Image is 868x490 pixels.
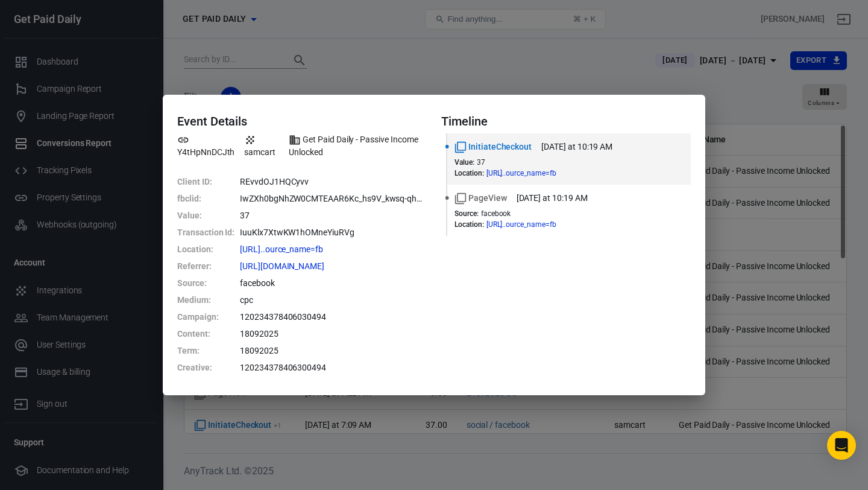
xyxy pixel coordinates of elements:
dd: 37 [240,207,427,224]
dd: 120234378406300494 [240,359,427,376]
dt: Term : [177,342,237,359]
span: https://getpaiddaily.samcart.com/products/get-paid-daily-passive-income-unlocked?fbclid=IwZXh0bgN... [240,245,345,253]
dt: Location : [177,241,237,258]
time: 2025-09-25T10:19:00+02:00 [517,192,588,205]
dd: IwZXh0bgNhZW0CMTEAAR6Kc_hs9V_kwsq-qhQ-hmKu-Oz9YZR8mvbNx05xONmHzZ18GBREE9PUzP7caw_aem_ZUJqIQlVH-2C... [240,190,427,207]
time: 2025-09-25T10:19:02+02:00 [541,141,612,153]
span: https://getpaiddaily.samcart.com/products/get-paid-daily-passive-income-unlocked?fbclid=IwZXh0bgN... [486,221,578,228]
span: Standard event name [454,192,507,205]
dt: Location : [454,169,484,177]
span: Standard event name [454,141,532,153]
span: Property [177,133,237,159]
dd: facebook [240,275,427,291]
span: facebook [481,209,511,218]
dt: Source : [177,275,237,291]
dd: https://getpaiddaily.samcart.com/products/get-paid-daily-passive-income-unlocked?fbclid=IwZXh0bgN... [240,241,427,258]
span: http://m.facebook.com/ [240,262,346,270]
span: https://getpaiddaily.samcart.com/products/get-paid-daily-passive-income-unlocked?fbclid=IwZXh0bgN... [486,170,578,177]
dt: Campaign : [177,308,237,325]
h4: Timeline [441,114,691,129]
dt: Source : [454,209,479,218]
dd: http://m.facebook.com/ [240,258,427,275]
dt: Value : [454,158,474,167]
dt: Content : [177,325,237,342]
dd: IuuKlx7XtwKW1hOMneYiuRVg [240,224,427,241]
div: Open Intercom Messenger [827,431,856,460]
dt: Location : [454,220,484,229]
dt: Creative : [177,359,237,376]
span: Integration [244,133,281,159]
dt: Client ID : [177,173,237,190]
span: Brand name [289,133,427,159]
dt: fbclid : [177,190,237,207]
dt: Medium : [177,291,237,308]
dd: cpc [240,291,427,308]
dt: Value : [177,207,237,224]
h4: Event Details [177,114,427,129]
dt: Transaction Id : [177,224,237,241]
dd: REvvdOJ1HQCyvv [240,173,427,190]
dd: 18092025 [240,342,427,359]
span: 37 [477,158,485,167]
dt: Referrer : [177,258,237,275]
dd: 120234378406030494 [240,308,427,325]
dd: 18092025 [240,325,427,342]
